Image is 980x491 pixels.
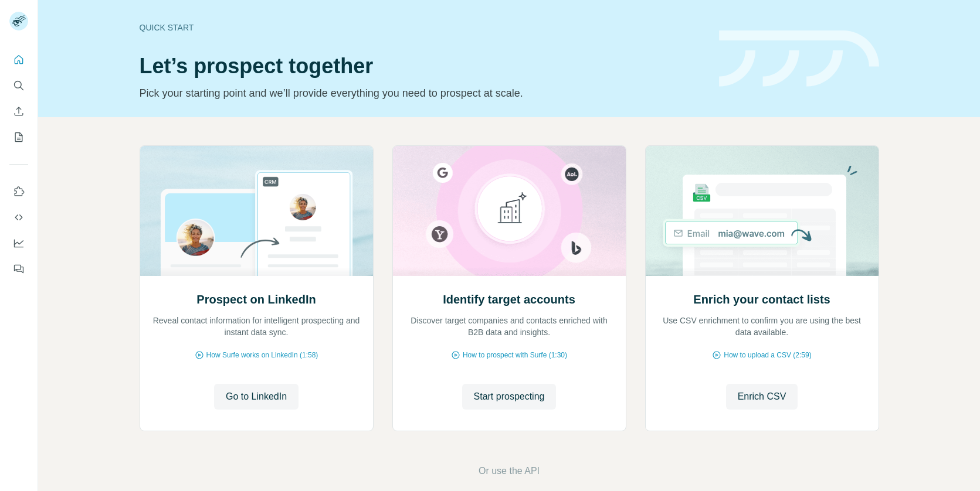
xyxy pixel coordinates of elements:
[462,384,557,410] button: Start prospecting
[9,258,28,279] button: Feedback
[152,315,361,338] p: Reveal contact information for intelligent prospecting and instant data sync.
[206,350,318,360] span: How Surfe works on LinkedIn (1:58)
[140,85,705,101] p: Pick your starting point and we’ll provide everything you need to prospect at scale.
[140,146,374,276] img: Prospect on LinkedIn
[9,233,28,254] button: Dashboard
[9,207,28,228] button: Use Surfe API
[474,390,545,404] span: Start prospecting
[463,350,567,360] span: How to prospect with Surfe (1:30)
[9,101,28,122] button: Enrich CSV
[719,30,879,87] img: banner
[405,315,614,338] p: Discover target companies and contacts enriched with B2B data and insights.
[693,291,830,308] h2: Enrich your contact lists
[392,146,626,276] img: Identify target accounts
[214,384,299,410] button: Go to LinkedIn
[443,291,575,308] h2: Identify target accounts
[196,291,316,308] h2: Prospect on LinkedIn
[479,464,540,478] button: Or use the API
[140,54,705,78] h1: Let’s prospect together
[657,315,867,338] p: Use CSV enrichment to confirm you are using the best data available.
[9,75,28,96] button: Search
[738,390,786,404] span: Enrich CSV
[724,350,811,360] span: How to upload a CSV (2:59)
[226,390,287,404] span: Go to LinkedIn
[645,146,879,276] img: Enrich your contact lists
[9,181,28,202] button: Use Surfe on LinkedIn
[726,384,798,410] button: Enrich CSV
[9,49,28,70] button: Quick start
[140,22,705,33] div: Quick start
[9,127,28,148] button: My lists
